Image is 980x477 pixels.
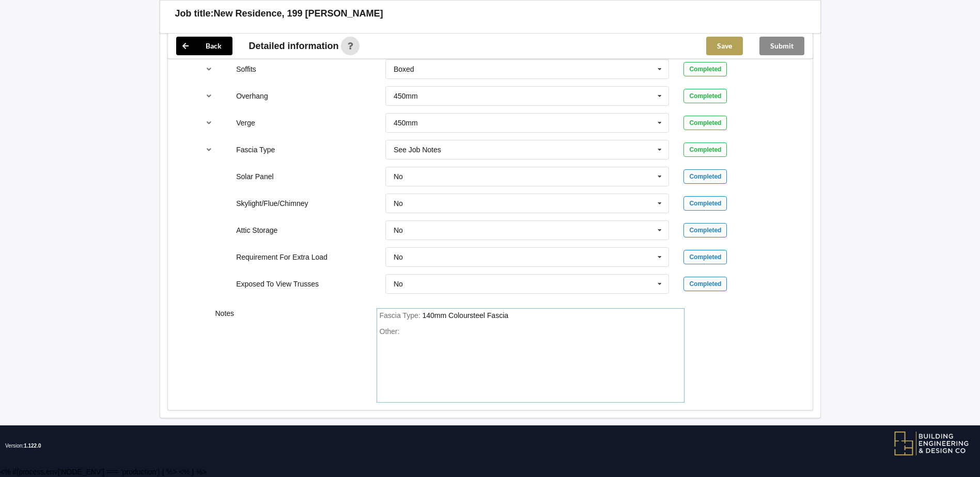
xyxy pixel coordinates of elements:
[380,327,400,336] span: Other:
[249,41,339,51] span: Detailed information
[5,425,41,467] span: Version:
[394,119,418,126] div: 450mm
[199,60,219,78] button: reference-toggle
[683,223,727,237] div: Completed
[208,308,369,403] div: Notes
[236,119,255,127] label: Verge
[236,172,273,181] label: Solar Panel
[236,92,268,100] label: Overhang
[380,311,423,320] span: Fascia Type :
[394,280,403,288] div: No
[683,250,727,264] div: Completed
[683,277,727,291] div: Completed
[236,280,319,288] label: Exposed To View Trusses
[394,253,403,261] div: No
[394,200,403,207] div: No
[214,8,383,20] h3: New Residence, 199 [PERSON_NAME]
[236,226,277,234] label: Attic Storage
[236,146,275,154] label: Fascia Type
[394,173,403,180] div: No
[377,308,685,403] form: notes-field
[176,37,232,55] button: Back
[706,37,743,55] button: Save
[199,140,219,159] button: reference-toggle
[394,66,414,73] div: Boxed
[683,89,727,103] div: Completed
[236,253,328,261] label: Requirement For Extra Load
[394,92,418,100] div: 450mm
[199,87,219,105] button: reference-toggle
[199,114,219,132] button: reference-toggle
[683,116,727,130] div: Completed
[683,62,727,76] div: Completed
[894,431,970,456] img: BEDC logo
[175,8,214,20] h3: Job title:
[236,65,256,73] label: Soffits
[236,199,308,208] label: Skylight/Flue/Chimney
[683,169,727,184] div: Completed
[394,146,441,153] div: See Job Notes
[683,196,727,211] div: Completed
[394,227,403,234] div: No
[423,311,509,320] div: FasciaType
[683,142,727,157] div: Completed
[24,443,41,449] span: 1.122.0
